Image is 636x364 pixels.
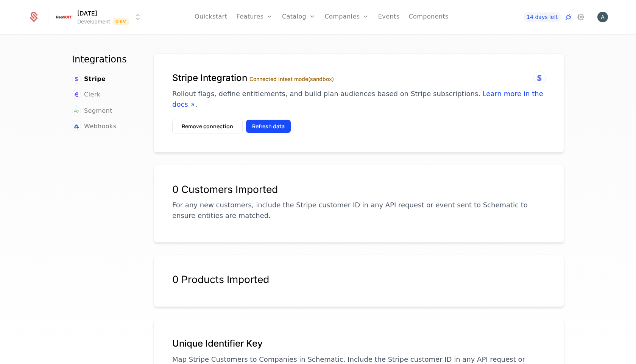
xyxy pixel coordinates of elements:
[72,106,112,115] a: Segment
[84,75,106,84] span: Stripe
[576,12,585,22] a: Settings
[524,12,561,22] a: 14 days left
[172,183,546,195] div: 0 Customers Imported
[72,90,100,99] a: Clerk
[84,90,100,99] span: Clerk
[597,12,608,22] button: Open user button
[72,122,116,131] a: Webhooks
[172,338,546,350] h1: Unique Identifier Key
[246,120,291,133] button: Refresh data
[58,9,142,25] button: Select environment
[72,53,136,65] h1: Integrations
[564,12,573,22] a: Integrations
[77,9,97,18] span: [DATE]
[172,200,546,221] p: For any new customers, include the Stripe customer ID in any API request or event sent to Schemat...
[55,8,73,26] img: Wednesday
[72,53,136,131] nav: Main
[84,106,112,115] span: Segment
[249,76,334,82] label: Connected in test mode (sandbox)
[72,75,106,84] a: Stripe
[172,72,546,84] h1: Stripe Integration
[172,89,546,110] p: Rollout flags, define entitlements, and build plan audiences based on Stripe subscriptions. .
[84,122,116,131] span: Webhooks
[113,18,129,25] span: Dev
[172,119,243,134] button: Remove connection
[77,18,110,25] div: Development
[597,12,608,22] img: Anonymous
[172,273,546,285] div: 0 Products Imported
